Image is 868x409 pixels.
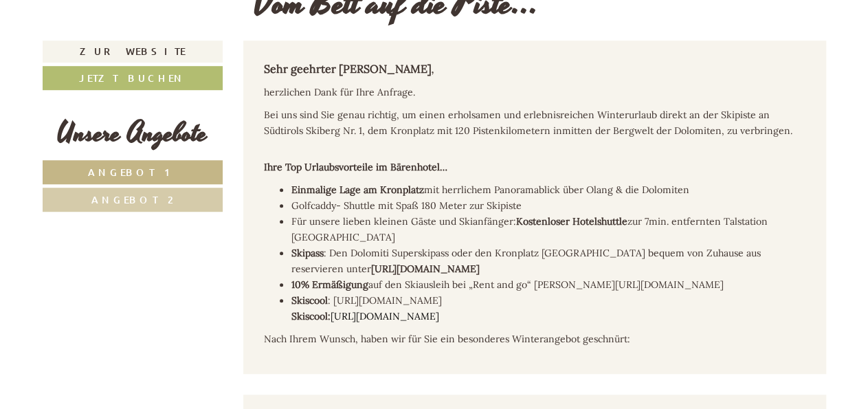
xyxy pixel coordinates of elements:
[88,166,177,179] span: Angebot 1
[43,41,223,63] a: Zur Website
[264,161,447,173] strong: Ihre Top Urlaubsvorteile im Bärenhotel…
[371,263,480,275] strong: [URL][DOMAIN_NAME]
[264,333,630,345] span: Nach Ihrem Wunsch, haben wir für Sie ein besonderes Winterangebot geschnürt:
[291,184,424,196] span: Einmalige Lage am Kronplatz
[291,199,522,212] span: Golfcaddy- Shuttle mit Spaß 180 Meter zur Skipiste
[291,278,368,291] span: 10% Ermäßigung
[291,294,442,322] span: : [URL][DOMAIN_NAME]
[91,193,173,206] span: Angebot 2
[264,86,415,98] span: herzlichen Dank für Ihre Anfrage.
[43,114,223,153] div: Unsere Angebote
[368,278,615,291] span: auf den Skiausleih bei „Rent and go“ [PERSON_NAME]
[331,310,439,322] a: [URL][DOMAIN_NAME]
[43,66,223,90] a: Jetzt buchen
[264,62,432,76] strong: Sehr geehrter [PERSON_NAME]
[424,184,689,196] span: mit herrlichem Panoramablick über Olang & die Dolomiten
[516,215,627,228] strong: Kostenloser Hotelshuttle
[291,278,724,291] span: [URL][DOMAIN_NAME]
[291,247,324,259] span: Skipass
[291,215,768,243] span: Für unsere lieben kleinen Gäste und Skianfänger: zur 7min. entfernten Talstation [GEOGRAPHIC_DATA]
[291,294,328,307] span: Skiscool
[432,63,434,76] em: ,
[291,247,761,275] span: : Den Dolomiti Superskipass oder den Kronplatz [GEOGRAPHIC_DATA] bequem von Zuhause aus reservier...
[291,310,331,322] span: Skiscool:
[264,109,792,137] span: Bei uns sind Sie genau richtig, um einen erholsamen und erlebnisreichen Winterurlaub direkt an de...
